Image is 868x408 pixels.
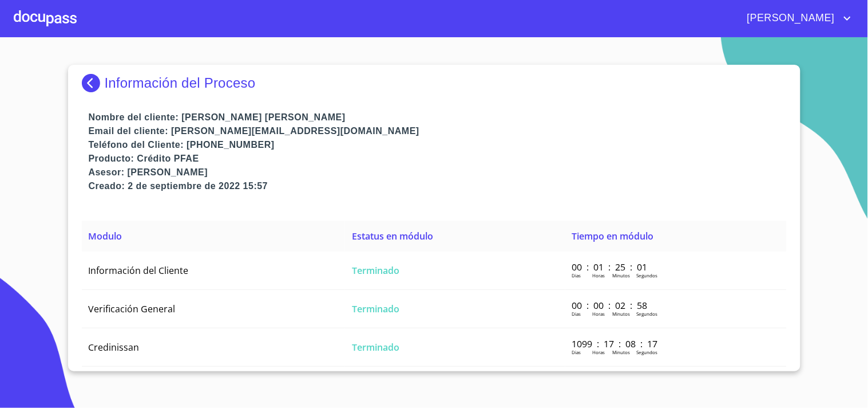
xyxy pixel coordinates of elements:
p: Teléfono del Cliente: [PHONE_NUMBER] [89,138,787,152]
p: Minutos [613,349,631,355]
span: Terminado [352,303,399,315]
p: 00 : 00 : 02 : 58 [572,299,649,312]
p: Horas [593,349,605,355]
span: Modulo [89,230,122,242]
span: Credinissan [89,341,140,354]
p: Producto: Crédito PFAE [89,152,787,166]
span: Información del Cliente [89,264,189,277]
span: [PERSON_NAME] [739,9,841,28]
p: Dias [572,311,581,317]
p: Email del cliente: [PERSON_NAME][EMAIL_ADDRESS][DOMAIN_NAME] [89,124,787,138]
img: Docupass spot blue [82,74,105,92]
p: Segundos [637,272,658,278]
p: Dias [572,349,581,355]
p: Nombre del cliente: [PERSON_NAME] [PERSON_NAME] [89,111,787,124]
p: Minutos [613,311,631,317]
span: Terminado [352,341,399,354]
p: Dias [572,272,581,278]
p: Segundos [637,311,658,317]
span: Estatus en módulo [352,230,433,242]
span: Verificación General [89,303,176,315]
p: Creado: 2 de septiembre de 2022 15:57 [89,179,787,193]
span: Terminado [352,264,399,277]
p: Asesor: [PERSON_NAME] [89,166,787,179]
p: Segundos [637,349,658,355]
span: Tiempo en módulo [572,230,654,242]
p: 00 : 01 : 25 : 01 [572,261,649,273]
p: Minutos [613,272,631,278]
p: Horas [593,272,605,278]
p: Información del Proceso [105,75,256,91]
p: 1099 : 17 : 08 : 17 [572,338,649,350]
p: Horas [593,311,605,317]
button: account of current user [739,9,854,28]
div: Información del Proceso [82,74,787,92]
